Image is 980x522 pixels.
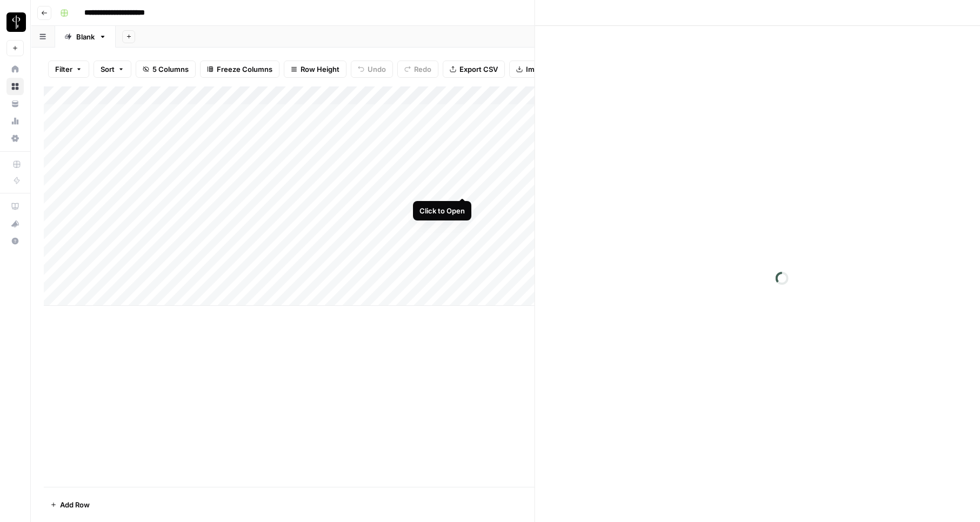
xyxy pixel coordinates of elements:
span: Export CSV [459,64,498,75]
button: Freeze Columns [200,61,279,78]
span: Row Height [301,64,339,75]
div: What's new? [7,216,23,232]
button: Redo [397,61,438,78]
span: Filter [55,64,72,75]
span: Add Row [60,499,90,510]
img: LP Production Workloads Logo [6,12,26,32]
a: Home [6,61,24,78]
button: Add Row [44,496,96,513]
button: Undo [351,61,393,78]
a: Your Data [6,95,24,112]
button: Filter [48,61,89,78]
button: Sort [94,61,131,78]
button: Workspace: LP Production Workloads [6,9,24,36]
div: Blank [76,31,95,42]
a: AirOps Academy [6,198,24,215]
a: Settings [6,130,24,147]
button: Export CSV [443,61,505,78]
span: Undo [368,64,386,75]
button: What's new? [6,215,24,232]
span: Sort [101,64,115,75]
button: 5 Columns [136,61,196,78]
span: 5 Columns [152,64,189,75]
span: Redo [414,64,431,75]
span: Freeze Columns [217,64,272,75]
button: Row Height [284,61,346,78]
button: Help + Support [6,232,24,250]
a: Usage [6,112,24,130]
a: Browse [6,78,24,95]
a: Blank [55,26,116,48]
